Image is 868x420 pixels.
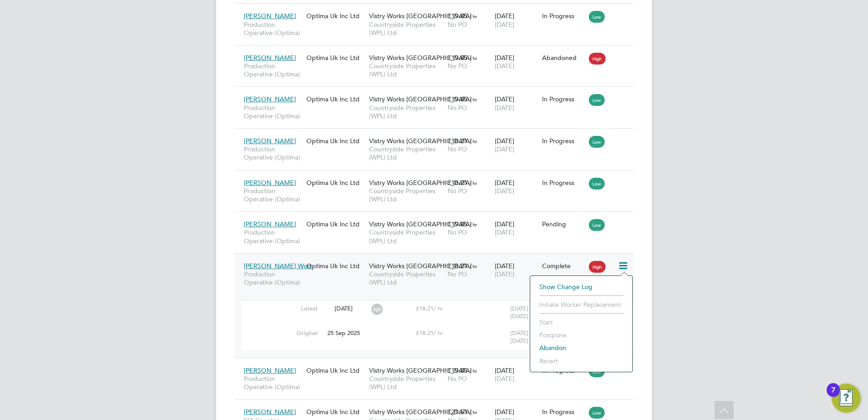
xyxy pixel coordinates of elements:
[469,180,477,186] span: / hr
[304,49,367,66] div: Optima Uk Inc Ltd
[244,262,312,270] span: [PERSON_NAME] Wort
[448,104,467,112] span: No PO
[589,136,605,148] span: Low
[320,325,367,342] div: 25 Sep 2025
[535,341,628,354] li: Abandon
[495,187,514,195] span: [DATE]
[369,220,472,228] span: Vistry Works [GEOGRAPHIC_DATA]
[493,257,540,283] div: [DATE]
[242,90,634,98] a: [PERSON_NAME]Production Operative (Optima)Optima Uk Inc LtdVistry Works [GEOGRAPHIC_DATA]Countrys...
[589,11,605,23] span: Low
[304,90,367,108] div: Optima Uk Inc Ltd
[244,375,302,391] span: Production Operative (Optima)
[495,228,514,236] span: [DATE]
[242,7,634,15] a: [PERSON_NAME]Production Operative (Optima)Optima Uk Inc LtdVistry Works [GEOGRAPHIC_DATA]Countrys...
[244,54,296,62] span: [PERSON_NAME]
[493,362,540,387] div: [DATE]
[244,179,296,187] span: [PERSON_NAME]
[242,215,634,223] a: [PERSON_NAME]Production Operative (Optima)Optima Uk Inc LtdVistry Works [GEOGRAPHIC_DATA]Countrys...
[448,95,468,103] span: £19.85
[244,145,302,161] span: Production Operative (Optima)
[244,12,296,20] span: [PERSON_NAME]
[448,62,467,70] span: No PO
[535,298,628,311] li: Initiate Worker Replacement
[369,95,472,103] span: Vistry Works [GEOGRAPHIC_DATA]
[242,403,634,410] a: [PERSON_NAME]FLT Counter Balance (Optima)Optima Uk Inc LtdVistry Works [GEOGRAPHIC_DATA]Countrysi...
[242,257,634,308] a: [PERSON_NAME] WortProduction Operative (Optima)Optima Uk Inc LtdVistry Works [GEOGRAPHIC_DATA]Cou...
[589,365,605,377] span: Low
[469,221,477,228] span: / hr
[495,62,514,70] span: [DATE]
[369,270,443,286] span: Countryside Properties (WPL) Ltd
[542,95,585,103] div: In Progress
[448,270,467,278] span: No PO
[493,7,540,33] div: [DATE]
[304,174,367,191] div: Optima Uk Inc Ltd
[448,20,467,29] span: No PO
[448,12,468,20] span: £19.85
[244,95,296,103] span: [PERSON_NAME]
[448,366,468,375] span: £19.85
[244,228,302,245] span: Production Operative (Optima)
[542,54,585,62] div: Abandoned
[493,174,540,200] div: [DATE]
[493,49,540,75] div: [DATE]
[244,187,302,203] span: Production Operative (Optima)
[369,179,472,187] span: Vistry Works [GEOGRAPHIC_DATA]
[416,329,434,337] span: £18.21
[244,137,296,145] span: [PERSON_NAME]
[495,20,514,29] span: [DATE]
[510,305,553,313] div: [DATE]
[369,62,443,78] span: Countryside Properties (WPL) Ltd
[244,62,302,78] span: Production Operative (Optima)
[469,367,477,374] span: / hr
[304,215,367,233] div: Optima Uk Inc Ltd
[448,145,467,153] span: No PO
[535,280,628,293] li: Show change log
[510,337,553,345] div: [DATE]
[304,362,367,379] div: Optima Uk Inc Ltd
[369,54,472,62] span: Vistry Works [GEOGRAPHIC_DATA]
[244,366,296,375] span: [PERSON_NAME]
[493,90,540,116] div: [DATE]
[369,375,443,391] span: Countryside Properties (WPL) Ltd
[242,49,634,56] a: [PERSON_NAME]Production Operative (Optima)Optima Uk Inc LtdVistry Works [GEOGRAPHIC_DATA]Countrys...
[369,104,443,120] span: Countryside Properties (WPL) Ltd
[448,137,468,145] span: £18.21
[301,305,318,312] span: Latest
[469,96,477,103] span: / hr
[369,187,443,203] span: Countryside Properties (WPL) Ltd
[469,263,477,270] span: / hr
[495,145,514,153] span: [DATE]
[542,137,585,145] div: In Progress
[542,262,585,270] div: Complete
[589,94,605,106] span: Low
[244,20,302,37] span: Production Operative (Optima)
[535,355,628,367] li: Revert
[589,53,606,65] span: High
[434,305,443,312] span: / hr
[416,305,434,312] span: £18.21
[448,262,468,270] span: £18.21
[448,220,468,228] span: £19.85
[510,313,553,320] div: [DATE]
[369,366,472,375] span: Vistry Works [GEOGRAPHIC_DATA]
[369,301,385,318] span: NP
[495,375,514,383] span: [DATE]
[242,132,634,140] a: [PERSON_NAME]Production Operative (Optima)Optima Uk Inc LtdVistry Works [GEOGRAPHIC_DATA]Countrys...
[510,330,553,337] div: [DATE]
[448,228,467,236] span: No PO
[832,384,861,413] button: Open Resource Center, 7 new notifications
[469,138,477,145] span: / hr
[369,408,472,416] span: Vistry Works [GEOGRAPHIC_DATA]
[469,13,477,20] span: / hr
[448,179,468,187] span: £18.21
[589,219,605,231] span: Low
[369,137,472,145] span: Vistry Works [GEOGRAPHIC_DATA]
[469,409,477,415] span: / hr
[542,408,585,416] div: In Progress
[469,55,477,61] span: / hr
[495,270,514,278] span: [DATE]
[369,262,472,270] span: Vistry Works [GEOGRAPHIC_DATA]
[589,407,605,419] span: Low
